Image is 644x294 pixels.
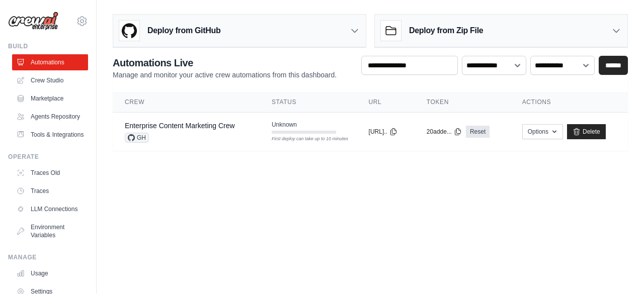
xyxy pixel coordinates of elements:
a: Automations [12,54,88,70]
th: Actions [510,92,628,113]
span: Unknown [272,121,297,129]
h3: Deploy from GitHub [147,25,220,37]
a: Enterprise Content Marketing Crew [125,122,235,130]
th: Status [260,92,357,113]
img: Logo [8,12,58,31]
div: Manage [8,253,88,261]
a: Marketplace [12,90,88,107]
h3: Deploy from Zip File [409,25,483,37]
th: URL [357,92,415,113]
a: Crew Studio [12,72,88,88]
a: LLM Connections [12,201,88,217]
button: 20adde... [427,128,462,136]
a: Traces [12,183,88,199]
a: Tools & Integrations [12,127,88,143]
div: Build [8,42,88,50]
img: GitHub Logo [119,21,139,41]
a: Delete [567,124,606,139]
a: Agents Repository [12,109,88,125]
button: Options [522,124,563,139]
a: Traces Old [12,165,88,181]
a: Reset [466,126,490,138]
div: Operate [8,153,88,161]
p: Manage and monitor your active crew automations from this dashboard. [113,70,337,80]
th: Crew [113,92,260,113]
a: Usage [12,265,88,281]
span: GH [125,133,149,143]
th: Token [415,92,510,113]
a: Environment Variables [12,219,88,243]
div: First deploy can take up to 10 minutes [272,136,336,143]
h2: Automations Live [113,56,337,70]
